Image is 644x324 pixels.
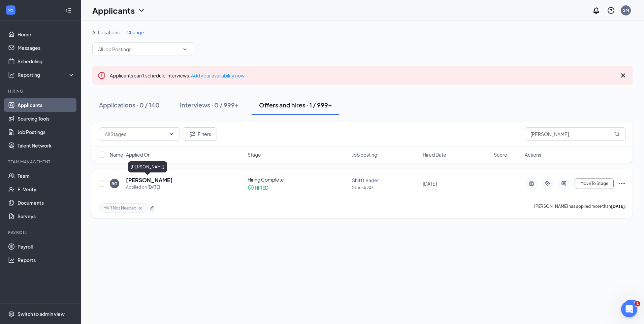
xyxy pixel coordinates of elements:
[18,139,75,152] a: Talent Network
[248,184,254,191] svg: CheckmarkCircle
[575,178,614,189] button: Move To Stage
[18,41,75,55] a: Messages
[99,101,160,109] div: Applications · 0 / 140
[423,181,437,187] span: [DATE]
[525,151,541,158] span: Actions
[248,176,348,183] div: Hiring Complete
[92,5,135,16] h1: Applicants
[494,151,507,158] span: Score
[65,7,72,14] svg: Collapse
[614,131,620,137] svg: MagnifyingGlass
[255,184,268,191] div: HIRED
[169,131,174,137] svg: ChevronDown
[621,301,637,317] iframe: Intercom live chat
[138,205,143,211] svg: Cross
[8,88,74,94] div: Hiring
[18,28,75,41] a: Home
[525,127,626,141] input: Search in offers and hires
[8,230,74,235] div: Payroll
[618,180,626,188] svg: Ellipses
[619,71,627,79] svg: Cross
[18,311,65,317] div: Switch to admin view
[623,7,629,13] div: SM
[352,151,377,158] span: Job posting
[150,206,154,210] span: edit
[527,181,536,186] svg: ActiveNote
[110,72,245,78] span: Applicants can't schedule interviews.
[182,46,188,52] svg: ChevronDown
[126,176,173,184] h5: [PERSON_NAME]
[18,98,75,112] a: Applicants
[126,29,144,35] span: Change
[103,205,136,211] span: MVR Not Needed
[8,71,15,78] svg: Analysis
[128,161,167,172] div: [PERSON_NAME]
[105,130,166,138] input: All Stages
[607,6,615,14] svg: QuestionInfo
[626,300,637,306] div: 1248
[126,184,173,191] div: Applied on [DATE]
[8,311,15,317] svg: Settings
[18,209,75,223] a: Surveys
[592,6,600,14] svg: Notifications
[92,29,120,35] span: All Locations
[635,301,640,306] span: 1
[352,185,419,191] div: Store #243
[18,112,75,125] a: Sourcing Tools
[137,6,146,14] svg: ChevronDown
[423,151,446,158] span: Hired Date
[611,204,625,209] b: [DATE]
[18,183,75,196] a: E-Verify
[191,72,245,78] a: Add your availability now
[18,240,75,253] a: Payroll
[111,181,118,187] div: RG
[18,125,75,139] a: Job Postings
[180,101,239,109] div: Interviews · 0 / 999+
[110,151,151,158] span: Name · Applied On
[534,203,626,213] p: [PERSON_NAME] has applied more than .
[259,101,332,109] div: Offers and hires · 1 / 999+
[18,169,75,183] a: Team
[580,181,608,186] span: Move To Stage
[18,71,75,78] div: Reporting
[18,55,75,68] a: Scheduling
[560,181,568,186] svg: ActiveChat
[98,45,180,53] input: All Job Postings
[183,127,217,141] button: Filter Filters
[98,71,106,79] svg: Error
[544,181,552,186] svg: ActiveTag
[18,196,75,209] a: Documents
[7,7,14,13] svg: WorkstreamLogo
[8,159,74,165] div: Team Management
[188,130,196,138] svg: Filter
[248,151,261,158] span: Stage
[18,253,75,267] a: Reports
[352,177,419,184] div: Shift Leader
